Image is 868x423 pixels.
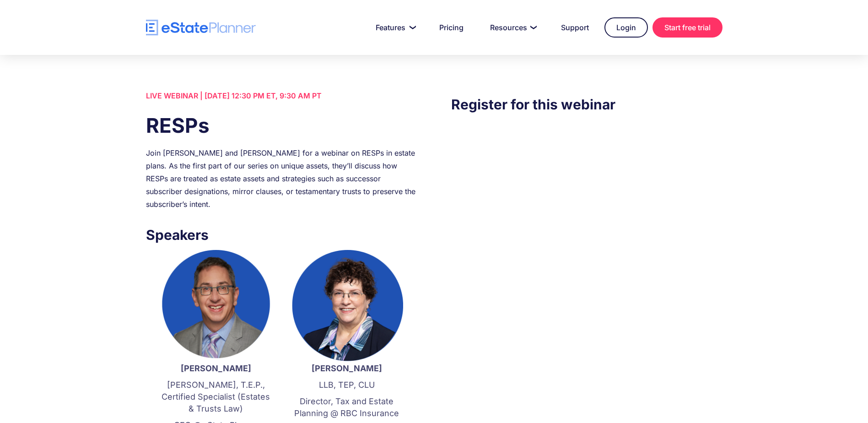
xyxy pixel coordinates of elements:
[291,396,403,419] p: Director, Tax and Estate Planning @ RBC Insurance
[428,18,474,37] a: Pricing
[146,20,256,36] a: home
[479,18,545,37] a: Resources
[146,89,417,102] div: LIVE WEBINAR | [DATE] 12:30 PM ET, 9:30 AM PT
[146,146,417,211] div: Join [PERSON_NAME] and [PERSON_NAME] for a webinar on RESPs in estate plans. As the first part of...
[550,18,600,37] a: Support
[652,17,722,38] a: Start free trial
[365,18,424,37] a: Features
[146,111,417,140] h1: RESPs
[291,379,403,391] p: LLB, TEP, CLU
[451,133,722,297] iframe: Form 0
[160,379,272,415] p: [PERSON_NAME], T.E.P., Certified Specialist (Estates & Trusts Law)
[181,363,251,373] strong: [PERSON_NAME]
[604,17,648,38] a: Login
[451,94,722,115] h3: Register for this webinar
[146,224,417,245] h3: Speakers
[312,363,382,373] strong: [PERSON_NAME]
